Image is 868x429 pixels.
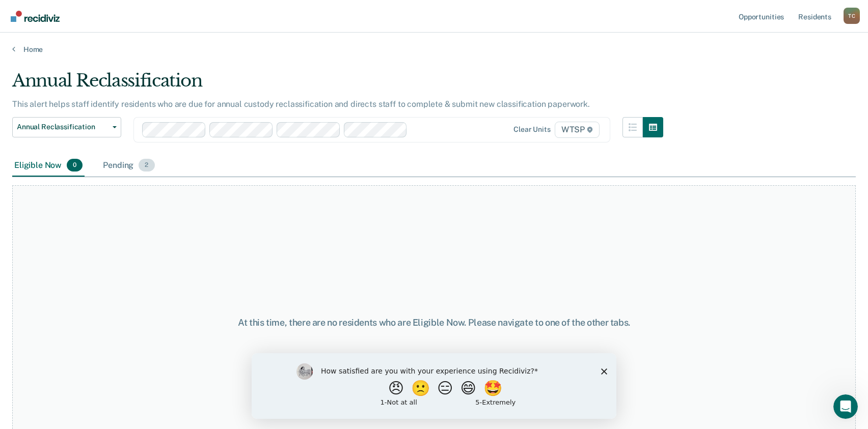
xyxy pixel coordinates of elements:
a: Home [12,45,856,54]
iframe: Survey by Kim from Recidiviz [252,353,616,419]
div: Pending2 [101,155,156,177]
div: Eligible Now0 [12,155,85,177]
p: This alert helps staff identify residents who are due for annual custody reclassification and dir... [12,99,590,109]
button: Annual Reclassification [12,117,121,137]
iframe: Intercom live chat [833,394,858,419]
span: WTSP [555,122,600,138]
div: Clear units [513,125,551,134]
span: 0 [67,159,83,172]
div: T C [844,8,860,24]
div: Annual Reclassification [12,70,663,99]
span: 2 [139,159,154,172]
span: Annual Reclassification [17,123,108,131]
div: At this time, there are no residents who are Eligible Now. Please navigate to one of the other tabs. [224,317,645,328]
img: Recidiviz [11,11,60,22]
button: Profile dropdown button [844,8,860,24]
